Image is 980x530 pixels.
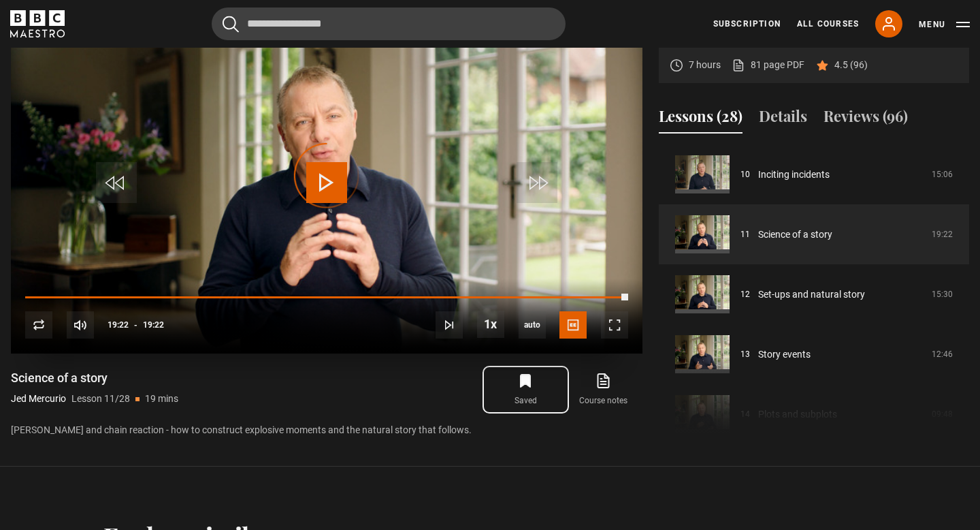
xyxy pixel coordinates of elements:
[212,7,566,40] input: Search
[134,320,137,330] span: -
[758,287,865,302] a: Set-ups and natural story
[71,392,130,406] p: Lesson 11/28
[659,105,742,134] button: Lessons (28)
[25,296,628,299] div: Progress Bar
[477,311,504,338] button: Playback Rate
[519,311,546,339] span: auto
[758,228,832,242] a: Science of a story
[759,105,807,134] button: Details
[565,370,642,409] a: Course notes
[713,18,781,30] a: Subscription
[732,58,804,72] a: 81 page PDF
[25,311,52,339] button: Replay
[108,313,129,337] span: 19:22
[10,10,65,37] svg: BBC Maestro
[487,370,564,409] button: Saved
[823,105,908,134] button: Reviews (96)
[689,58,721,72] p: 7 hours
[919,18,970,31] button: Toggle navigation
[143,313,164,337] span: 19:22
[758,168,830,182] a: Inciting incidents
[11,423,642,437] p: [PERSON_NAME] and chain reaction - how to construct explosive moments and the natural story that ...
[834,58,868,72] p: 4.5 (96)
[67,311,94,339] button: Mute
[797,18,859,30] a: All Courses
[223,16,239,33] button: Submit the search query
[758,347,811,362] a: Story events
[559,311,587,339] button: Captions
[11,392,66,406] p: Jed Mercurio
[436,311,463,339] button: Next Lesson
[145,392,178,406] p: 19 mins
[11,370,178,386] h1: Science of a story
[601,311,628,339] button: Fullscreen
[519,311,546,339] div: Current quality: 720p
